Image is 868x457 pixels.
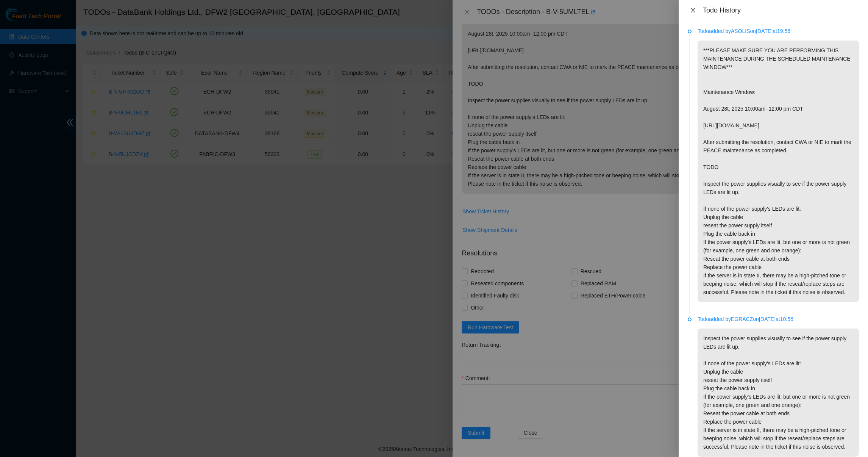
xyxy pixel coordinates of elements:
div: Todo History [703,6,859,14]
p: Todo added by EGRACZ on [DATE] at 10:56 [698,315,859,323]
p: Inspect the power supplies visually to see if the power supply LEDs are lit up. If none of the po... [698,329,859,457]
button: Close [688,7,698,14]
p: Todo added by ASOLIS on [DATE] at 19:56 [698,27,859,35]
span: close [690,7,696,13]
p: ***PLEASE MAKE SURE YOU ARE PERFORMING THIS MAINTENANCE DURING THE SCHEDULED MAINTENANCE WINDOW**... [698,41,859,302]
